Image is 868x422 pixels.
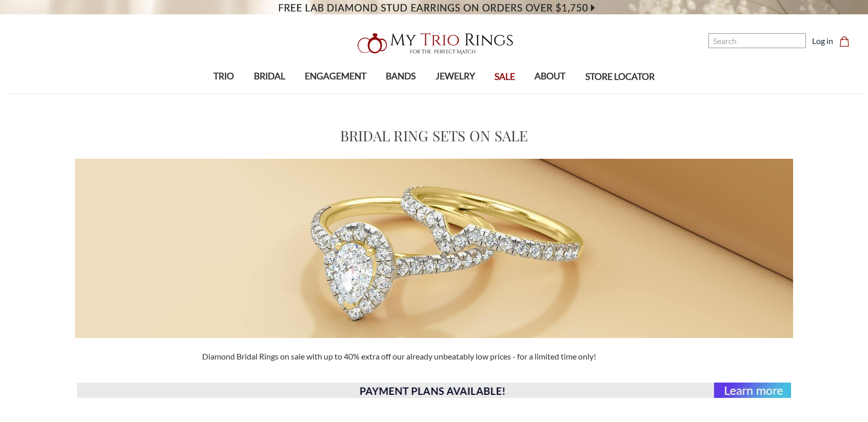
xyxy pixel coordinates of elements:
a: Cart with 0 items [839,35,856,47]
a: TRIO [204,60,244,93]
button: submenu toggle [264,93,274,94]
span: JEWELRY [436,70,475,83]
div: Diamond Bridal Rings on sale with up to 40% extra off our already unbeatably low prices - for a l... [196,350,672,363]
span: STORE LOCATOR [585,70,655,83]
span: BRIDAL [254,70,285,83]
a: ENGAGEMENT [295,60,376,93]
button: submenu toggle [330,93,341,94]
button: submenu toggle [396,93,406,94]
a: My Trio Rings [252,27,617,60]
span: TRIO [213,70,234,83]
a: SALE [485,60,525,94]
svg: cart.cart_preview [839,36,850,47]
img: My Trio Rings [352,27,516,60]
a: JEWELRY [426,60,485,93]
button: submenu toggle [450,93,460,94]
a: BRIDAL [244,60,294,93]
span: SALE [495,70,515,83]
input: Search [708,33,806,48]
a: STORE LOCATOR [576,60,664,94]
button: submenu toggle [545,93,555,94]
h1: Bridal Ring Sets on Sale [340,125,528,146]
button: submenu toggle [219,93,229,94]
span: BANDS [386,70,416,83]
a: ABOUT [525,60,575,93]
a: BANDS [376,60,425,93]
span: ENGAGEMENT [305,70,366,83]
span: ABOUT [535,70,565,83]
a: Log in [812,35,833,47]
